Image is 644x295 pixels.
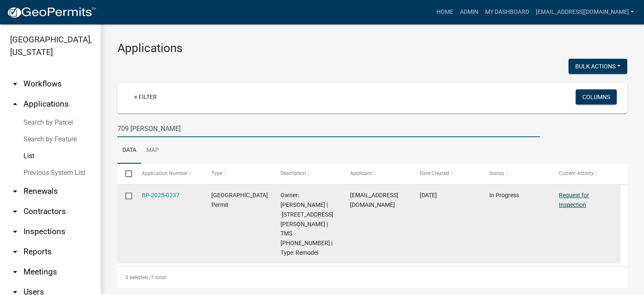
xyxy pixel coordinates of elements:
datatable-header-cell: Current Activity [551,164,621,184]
span: 07/21/2025 [420,192,437,198]
span: Current Activity [559,170,594,176]
span: Date Created [420,170,449,176]
i: arrow_drop_up [10,99,20,109]
a: Request for Inspection [559,192,589,208]
span: Abbeville County Building Permit [211,192,268,208]
a: My Dashboard [482,4,532,20]
i: arrow_drop_down [10,267,20,277]
datatable-header-cell: Status [481,164,551,184]
datatable-header-cell: Date Created [412,164,481,184]
h3: Applications [117,41,627,55]
div: 1 total [117,267,627,288]
button: Columns [576,89,617,104]
span: Type [211,170,222,176]
button: Bulk Actions [569,59,627,74]
i: arrow_drop_down [10,206,20,217]
span: 0 selected / [125,274,151,280]
i: arrow_drop_down [10,79,20,89]
span: In Progress [489,192,519,198]
datatable-header-cell: Application Number [133,164,203,184]
span: Description [280,170,306,176]
i: arrow_drop_down [10,247,20,257]
datatable-header-cell: Description [273,164,342,184]
datatable-header-cell: Applicant [342,164,412,184]
input: Search for applications [117,120,540,137]
a: Map [141,137,164,164]
datatable-header-cell: Type [203,164,273,184]
a: [EMAIL_ADDRESS][DOMAIN_NAME] [532,4,637,20]
a: Admin [457,4,482,20]
span: Application Number [142,170,187,176]
a: Data [117,137,141,164]
datatable-header-cell: Select [117,164,133,184]
i: arrow_drop_down [10,227,20,237]
span: Applicant [350,170,372,176]
span: scpermits@westshorehome.com [350,192,398,208]
i: arrow_drop_down [10,186,20,196]
span: Status [489,170,504,176]
a: + Filter [127,89,164,104]
a: BP-2025-0237 [142,192,179,198]
span: Owner: BRYAN KELLY | 709 BROOKS ST | TMS 122-05-03-037 | Type: Remodel [280,192,333,256]
a: Home [433,4,457,20]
